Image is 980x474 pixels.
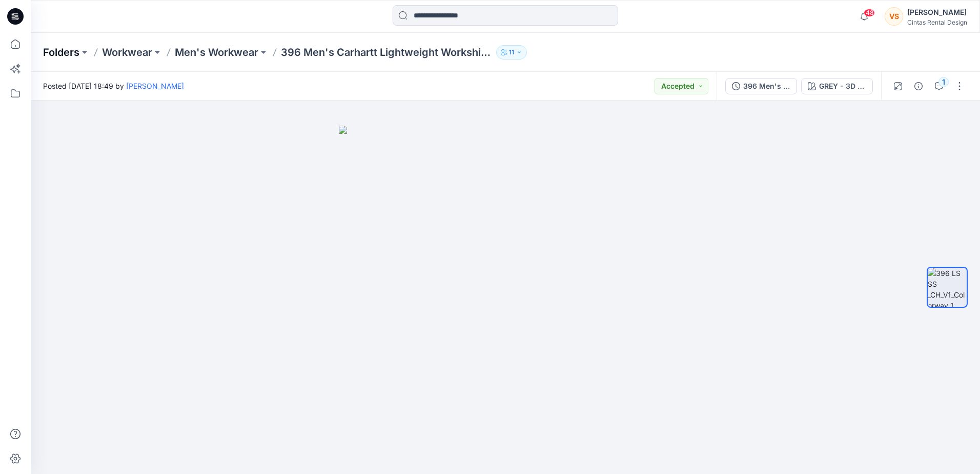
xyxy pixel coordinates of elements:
div: VS [885,7,903,26]
p: 11 [509,47,514,58]
button: 396 Men's Carhartt Lightweight Workshirt LS/SS [725,78,797,94]
button: 1 [931,78,947,94]
div: GREY - 3D STANDARD [819,81,866,92]
div: 1 [938,77,949,87]
button: GREY - 3D STANDARD [801,78,873,94]
button: 11 [496,45,527,60]
img: 396 LS SS _CH_V1_Colorway 1 [928,268,967,307]
div: [PERSON_NAME] [907,6,967,18]
a: [PERSON_NAME] [126,82,184,90]
a: Folders [43,45,79,60]
a: Men's Workwear [175,45,258,60]
button: Details [910,78,927,94]
p: 396 Men's Carhartt Lightweight Workshirt LS/SS [281,45,492,60]
a: Workwear [102,45,152,60]
div: 396 Men's Carhartt Lightweight Workshirt LS/SS [743,81,790,92]
span: 48 [864,9,875,17]
span: Posted [DATE] 18:49 by [43,81,184,91]
div: Cintas Rental Design [907,18,967,26]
